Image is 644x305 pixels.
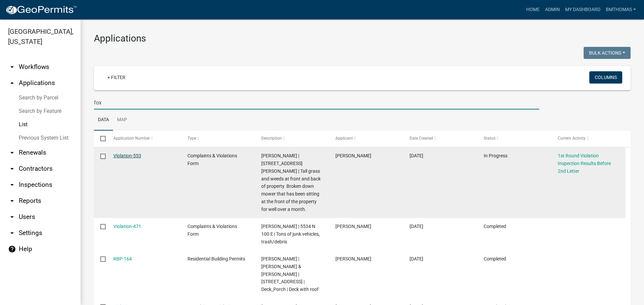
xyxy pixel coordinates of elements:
[410,153,423,158] span: 08/20/2025
[94,131,107,147] datatable-header-cell: Select
[335,136,353,141] span: Applicant
[8,213,16,221] i: arrow_drop_down
[181,131,255,147] datatable-header-cell: Type
[261,224,320,244] span: Fox, Tom | 5534 N 100 E | Tons of junk vehicles, trash/debris
[484,153,507,158] span: In Progress
[107,131,181,147] datatable-header-cell: Application Number
[8,165,16,173] i: arrow_drop_down
[187,224,237,237] span: Complaints & Violations Form
[558,153,611,174] a: 1st Round Violation Inspection Results Before 2nd Letter
[261,136,282,141] span: Description
[8,181,16,189] i: arrow_drop_down
[8,63,16,71] i: arrow_drop_down
[484,256,506,261] span: Completed
[113,153,141,158] a: Violation-553
[94,96,539,109] input: Search for applications
[403,131,477,147] datatable-header-cell: Date Created
[255,131,329,147] datatable-header-cell: Description
[8,245,16,253] i: help
[410,224,423,229] span: 04/08/2025
[8,229,16,237] i: arrow_drop_down
[410,136,433,141] span: Date Created
[113,256,132,261] a: RBP-164
[187,136,196,141] span: Type
[94,109,113,131] a: Data
[187,256,245,261] span: Residential Building Permits
[603,3,639,16] a: bmthomas
[8,149,16,157] i: arrow_drop_down
[562,3,603,16] a: My Dashboard
[524,3,542,16] a: Home
[113,109,131,131] a: Map
[187,153,237,166] span: Complaints & Violations Form
[558,136,586,141] span: Current Activity
[113,224,141,229] a: Violation-471
[8,197,16,205] i: arrow_drop_down
[8,79,16,87] i: arrow_drop_up
[335,256,371,261] span: John Foust
[261,153,321,212] span: Fox, Thomas | 386 W HARRISON STREET | Tall grass and weeds at front and back of property. Broken ...
[329,131,403,147] datatable-header-cell: Applicant
[335,224,371,229] span: Brooklyn Thomas
[589,71,622,83] button: Columns
[551,131,626,147] datatable-header-cell: Current Activity
[102,71,131,83] a: + Filter
[261,256,319,292] span: Karl Fox | FOUST, JOHN F & TINA J DUGGINS | 350 SOUTH & 600 EAST PERU, IN 46970 | Deck_Porch | De...
[484,224,506,229] span: Completed
[335,153,371,158] span: Megan Gipson
[484,136,495,141] span: Status
[584,47,631,59] button: Bulk Actions
[542,3,562,16] a: Admin
[477,131,551,147] datatable-header-cell: Status
[113,136,150,141] span: Application Number
[94,33,631,44] h3: Applications
[410,256,423,261] span: 06/12/2023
